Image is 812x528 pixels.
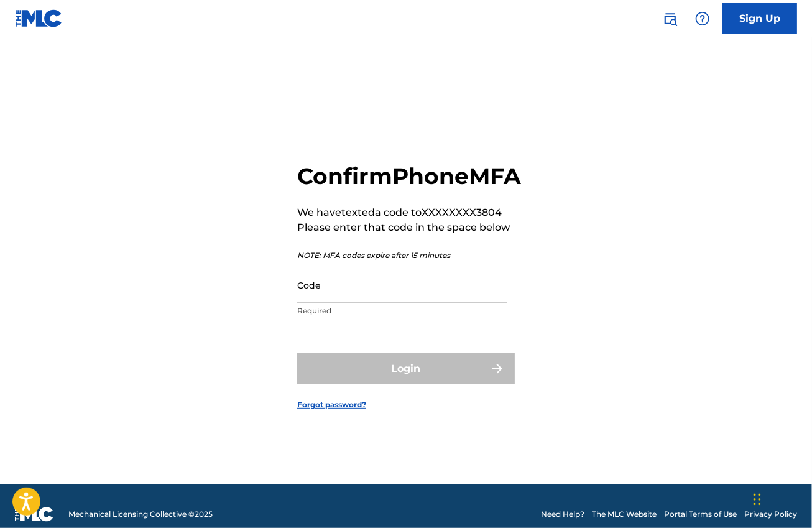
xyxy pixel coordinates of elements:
a: Need Help? [541,509,584,520]
h2: Confirm Phone MFA [297,162,521,190]
p: We have texted a code to XXXXXXXX3804 [297,205,521,220]
p: NOTE: MFA codes expire after 15 minutes [297,250,521,261]
a: Forgot password? [297,399,366,410]
img: help [695,11,710,26]
iframe: Chat Widget [750,468,812,528]
a: Portal Terms of Use [664,509,737,520]
a: Privacy Policy [744,509,797,520]
p: Required [297,305,507,317]
img: search [663,11,678,26]
span: Mechanical Licensing Collective © 2025 [68,509,213,520]
a: Public Search [658,6,683,31]
img: MLC Logo [15,9,63,27]
p: Please enter that code in the space below [297,220,521,235]
a: Sign Up [722,3,797,34]
a: The MLC Website [592,509,657,520]
div: Help [690,6,715,31]
div: Drag [754,481,761,518]
img: logo [15,507,53,522]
